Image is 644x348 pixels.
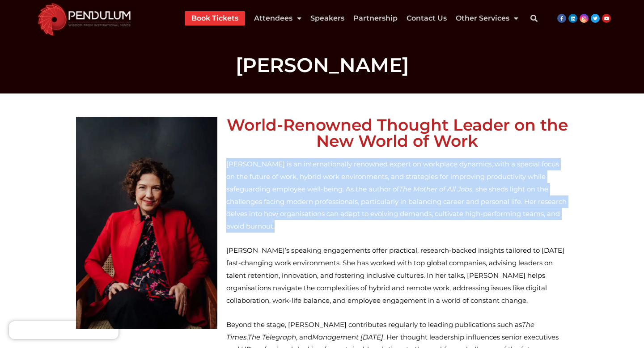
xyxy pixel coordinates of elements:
[312,333,383,341] em: Management [DATE]
[226,160,567,230] span: [PERSON_NAME] is an internationally renowned expert on workplace dynamics, with a special focus o...
[399,185,472,193] em: The Mother of All Jobs
[310,11,344,25] a: Speakers
[248,333,296,341] em: The Telegraph
[226,320,534,341] em: The Times
[72,55,572,75] h1: [PERSON_NAME]
[525,9,543,27] div: Search
[226,117,568,149] h2: World-Renowned Thought Leader on the New World of Work
[353,11,398,25] a: Partnership
[407,11,447,25] a: Contact Us
[254,11,301,25] a: Attendees
[76,117,217,329] img: Christine Armstrong Profile Photo
[191,11,238,25] a: Book Tickets
[9,321,119,339] iframe: Brevo live chat
[456,11,518,25] a: Other Services
[185,11,518,25] nav: Menu
[32,0,136,36] img: cropped-cropped-Pendulum-Summit-Logo-Website.png
[226,246,564,304] span: [PERSON_NAME]’s speaking engagements offer practical, research-backed insights tailored to [DATE]...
